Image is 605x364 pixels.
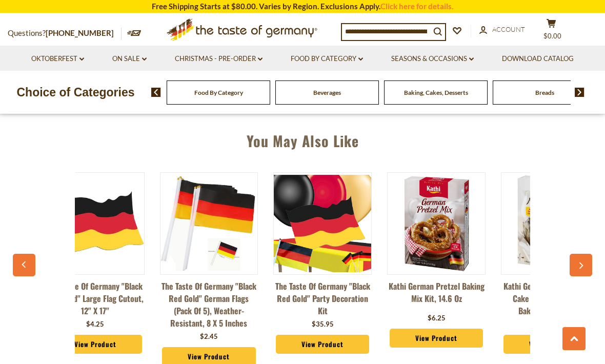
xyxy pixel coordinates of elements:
a: Beverages [313,89,341,96]
a: Kathi German Pretzel Baking Mix Kit, 14.6 oz [387,280,486,311]
img: The Taste of Germany [47,175,144,272]
a: The Taste of Germany "Black Red Gold" Large Flag Cutout, 12" x 17" [46,280,145,317]
a: Kathi German Marble Pound Cake with Cocoa Glaze Baking Mix, 15.9 oz [501,280,599,317]
a: View Product [390,329,483,348]
a: Food By Category [194,89,243,96]
a: Baking, Cakes, Desserts [404,89,468,96]
img: The Taste of Germany [160,175,258,272]
img: The Taste of Germany [274,175,371,272]
a: On Sale [112,53,147,65]
div: $6.25 [428,313,446,323]
a: Download Catalog [502,53,574,65]
span: Account [492,25,525,33]
a: [PHONE_NUMBER] [46,28,114,37]
div: You May Also Like [18,117,587,159]
div: $2.45 [200,332,218,342]
a: The Taste of Germany "Black Red Gold" German Flags (pack of 5), weather-resistant, 8 x 5 inches [160,280,258,329]
a: Oktoberfest [31,53,84,65]
a: View Product [276,335,369,354]
a: Breads [535,89,554,96]
p: Questions? [8,27,122,40]
a: The Taste of Germany "Black Red Gold" Party Decoration Kit [273,280,372,317]
a: Seasons & Occasions [391,53,474,65]
a: Christmas - PRE-ORDER [175,53,263,65]
button: $0.00 [536,18,567,44]
a: Click here for details. [380,2,453,11]
img: previous arrow [151,88,161,97]
img: Kathi German Marble Pound Cake with Cocoa Glaze Baking Mix, 15.9 oz [501,175,599,272]
img: Kathi German Pretzel Baking Mix Kit, 14.6 oz [388,175,485,272]
div: $4.25 [86,319,104,330]
a: Account [479,24,525,35]
span: $0.00 [543,32,561,40]
img: next arrow [575,88,584,97]
a: View Product [48,335,142,354]
div: $35.95 [312,319,334,330]
a: View Product [503,335,597,354]
a: Food By Category [291,53,363,65]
